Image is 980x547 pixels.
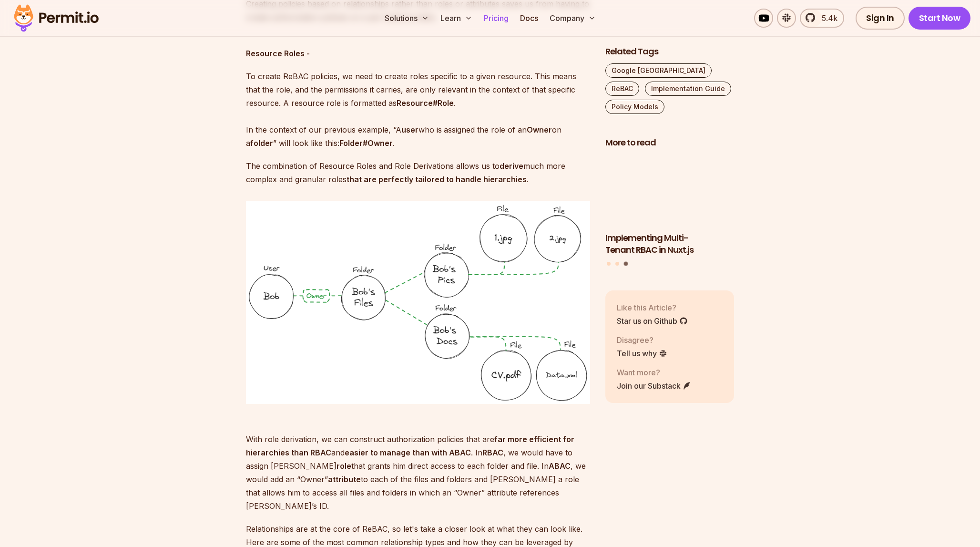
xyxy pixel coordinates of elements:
[345,448,471,457] strong: easier to manage than with ABAC
[617,348,667,359] a: Tell us why
[246,49,310,58] strong: Resource Roles -
[617,334,667,346] p: Disagree?
[605,232,734,256] h3: Implementing Multi-Tenant RBAC in Nuxt.js
[617,380,691,392] a: Join our Substack
[800,9,844,28] a: 5.4k
[246,419,590,513] p: With role derivation, we can construct authorization policies that are and . In , we would have t...
[607,262,611,266] button: Go to slide 1
[339,138,393,148] strong: Folder#Owner
[10,2,103,34] img: Permit logo
[605,155,734,256] a: Implementing Multi-Tenant RBAC in Nuxt.jsImplementing Multi-Tenant RBAC in Nuxt.js
[605,46,734,58] h2: Related Tags
[605,63,712,78] a: Google [GEOGRAPHIC_DATA]
[480,9,512,28] a: Pricing
[246,159,590,186] p: The combination of Resource Roles and Role Derivations allows us to much more complex and granula...
[401,125,419,134] strong: user
[546,9,600,28] button: Company
[605,155,734,227] img: Implementing Multi-Tenant RBAC in Nuxt.js
[397,98,454,108] strong: Resource#Role
[623,262,628,266] button: Go to slide 3
[605,100,664,114] a: Policy Models
[482,448,503,457] strong: RBAC
[617,315,688,327] a: Star us on Github
[246,201,590,404] img: ReBAC 2.png
[250,138,273,148] strong: folder
[328,475,361,484] strong: attribute
[617,367,691,378] p: Want more?
[645,82,731,96] a: Implementation Guide
[615,262,619,266] button: Go to slide 2
[816,12,837,24] span: 5.4k
[516,9,542,28] a: Docs
[605,155,734,256] li: 3 of 3
[337,461,351,471] strong: role
[605,137,734,149] h2: More to read
[381,9,433,28] button: Solutions
[856,7,905,30] a: Sign In
[527,125,552,134] strong: Owner
[437,9,476,28] button: Learn
[605,82,639,96] a: ReBAC
[246,70,590,150] p: To create ReBAC policies, we need to create roles specific to a given resource. This means that t...
[500,161,523,171] strong: derive
[605,155,734,268] div: Posts
[549,461,571,471] strong: ABAC
[347,175,527,184] strong: that are perfectly tailored to handle hierarchies
[617,302,688,313] p: Like this Article?
[909,7,971,30] a: Start Now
